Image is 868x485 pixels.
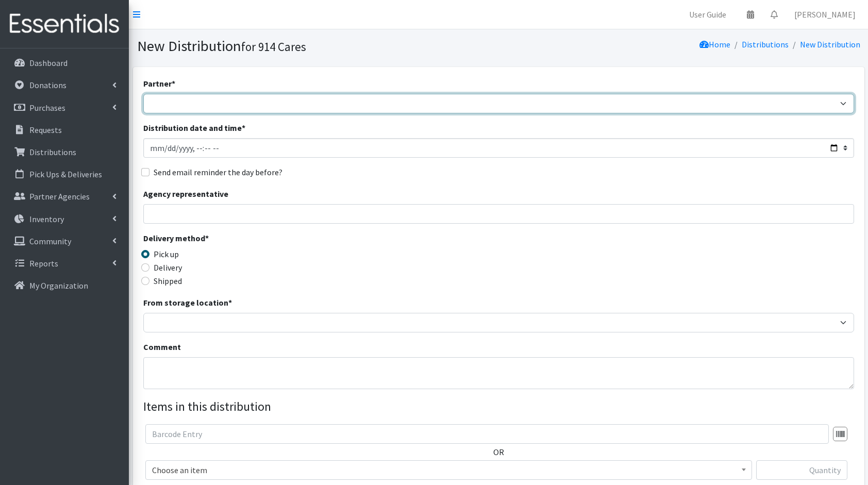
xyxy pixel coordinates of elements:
[29,147,76,157] p: Distributions
[29,236,71,246] p: Community
[29,125,62,135] p: Requests
[800,39,860,49] a: New Distribution
[4,75,125,95] a: Donations
[4,186,125,207] a: Partner Agencies
[4,275,125,296] a: My Organization
[29,280,88,291] p: My Organization
[699,39,730,49] a: Home
[681,4,735,25] a: User Guide
[154,166,282,178] label: Send email reminder the day before?
[242,123,245,133] abbr: required
[742,39,789,49] a: Distributions
[241,39,306,54] small: for 914 Cares
[143,296,232,309] label: From storage location
[4,209,125,229] a: Inventory
[154,275,182,287] label: Shipped
[4,120,125,140] a: Requests
[4,53,125,73] a: Dashboard
[145,460,752,480] span: Choose an item
[4,231,125,252] a: Community
[4,97,125,118] a: Purchases
[29,169,102,179] p: Pick Ups & Deliveries
[29,58,68,68] p: Dashboard
[4,253,125,274] a: Reports
[145,424,829,444] input: Barcode Entry
[143,122,245,134] label: Distribution date and time
[137,37,495,55] h1: New Distribution
[143,188,228,200] label: Agency representative
[154,261,182,274] label: Delivery
[756,460,847,480] input: Quantity
[4,7,125,41] img: HumanEssentials
[152,463,745,477] span: Choose an item
[154,248,179,260] label: Pick up
[143,77,175,90] label: Partner
[29,258,58,269] p: Reports
[4,142,125,162] a: Distributions
[4,164,125,185] a: Pick Ups & Deliveries
[205,233,209,243] abbr: required
[29,80,66,90] p: Donations
[29,191,90,202] p: Partner Agencies
[29,214,64,224] p: Inventory
[786,4,864,25] a: [PERSON_NAME]
[172,78,175,89] abbr: required
[143,397,854,416] legend: Items in this distribution
[143,341,181,353] label: Comment
[143,232,321,248] legend: Delivery method
[29,103,65,113] p: Purchases
[228,297,232,308] abbr: required
[493,446,504,458] label: OR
